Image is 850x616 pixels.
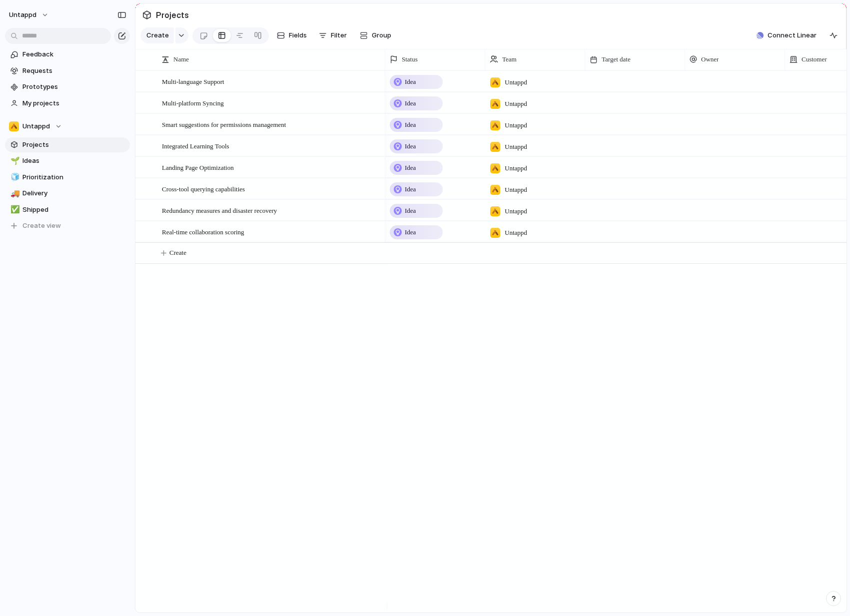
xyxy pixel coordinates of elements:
[405,206,416,216] span: Idea
[162,75,224,87] span: Multi-language Support
[5,202,130,217] a: ✅Shipped
[602,54,631,64] span: Target date
[505,120,527,130] span: Untappd
[5,186,130,201] a: 🚚Delivery
[10,188,17,199] div: 🚚
[22,49,126,59] span: Feedback
[315,27,351,43] button: Filter
[355,27,396,43] button: Group
[22,82,126,92] span: Prototypes
[505,77,527,87] span: Untappd
[9,188,19,198] button: 🚚
[331,30,347,40] span: Filter
[405,163,416,173] span: Idea
[505,142,527,152] span: Untappd
[10,155,17,167] div: 🌱
[22,156,126,166] span: Ideas
[22,121,50,131] span: Untappd
[402,54,418,64] span: Status
[162,226,244,237] span: Real-time collaboration scoring
[372,30,391,40] span: Group
[5,47,130,62] a: Feedback
[5,137,130,152] a: Projects
[5,119,130,134] button: Untappd
[802,54,827,64] span: Customer
[289,30,307,40] span: Fields
[162,97,224,108] span: Multi-platform Syncing
[5,218,130,233] button: Create view
[505,99,527,109] span: Untappd
[505,163,527,173] span: Untappd
[5,170,130,185] a: 🧊Prioritization
[22,205,126,215] span: Shipped
[405,184,416,194] span: Idea
[405,141,416,151] span: Idea
[753,28,821,43] button: Connect Linear
[140,27,174,43] button: Create
[405,227,416,237] span: Idea
[22,66,126,76] span: Requests
[505,228,527,238] span: Untappd
[405,98,416,108] span: Idea
[9,156,19,166] button: 🌱
[273,27,311,43] button: Fields
[4,7,54,23] button: Untappd
[768,30,817,40] span: Connect Linear
[162,140,229,151] span: Integrated Learning Tools
[162,161,234,173] span: Landing Page Optimization
[173,54,189,64] span: Name
[22,98,126,108] span: My projects
[5,63,130,78] a: Requests
[146,30,169,40] span: Create
[10,171,17,183] div: 🧊
[405,77,416,87] span: Idea
[405,120,416,130] span: Idea
[5,79,130,94] a: Prototypes
[162,183,245,194] span: Cross-tool querying capabilities
[10,204,17,215] div: ✅
[5,96,130,111] a: My projects
[22,188,126,198] span: Delivery
[505,206,527,216] span: Untappd
[22,221,61,231] span: Create view
[9,172,19,182] button: 🧊
[502,54,517,64] span: Team
[169,248,186,258] span: Create
[505,185,527,195] span: Untappd
[5,153,130,168] a: 🌱Ideas
[154,6,191,24] span: Projects
[22,140,126,150] span: Projects
[162,118,286,130] span: Smart suggestions for permissions management
[22,172,126,182] span: Prioritization
[701,54,719,64] span: Owner
[9,10,36,20] span: Untappd
[162,204,277,216] span: Redundancy measures and disaster recovery
[9,205,19,215] button: ✅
